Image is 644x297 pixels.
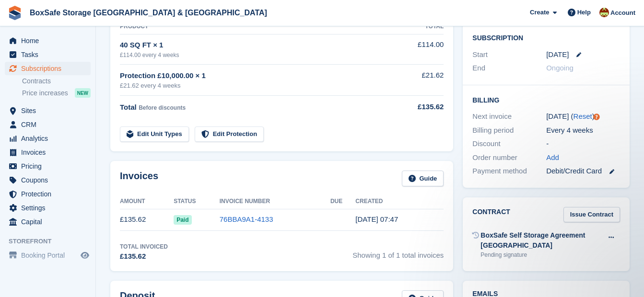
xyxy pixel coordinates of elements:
[22,77,91,86] a: Contracts
[120,126,189,142] a: Edit Unit Types
[75,88,91,98] div: NEW
[563,207,620,223] a: Issue Contract
[21,146,79,159] span: Invoices
[120,242,168,251] div: Total Invoiced
[472,33,620,42] h2: Subscription
[120,194,174,209] th: Amount
[120,19,394,34] th: Product
[394,102,444,113] div: £135.62
[5,215,91,228] a: menu
[5,173,91,187] a: menu
[120,81,394,91] div: £21.62 every 4 weeks
[472,95,620,104] h2: Billing
[546,152,559,163] a: Add
[120,171,158,186] h2: Invoices
[574,112,592,120] a: Reset
[592,113,601,121] div: Tooltip anchor
[472,207,510,223] h2: Contract
[480,251,602,259] div: Pending signature
[577,8,591,17] span: Help
[220,215,273,223] a: 76BBA9A1-4133
[120,70,394,81] div: Protection £10,000.00 × 1
[5,104,91,117] a: menu
[5,249,91,262] a: menu
[330,194,355,209] th: Due
[394,34,444,64] td: £114.00
[472,152,546,163] div: Order number
[195,126,264,142] a: Edit Protection
[355,194,444,209] th: Created
[21,187,79,201] span: Protection
[530,8,549,17] span: Create
[5,48,91,61] a: menu
[394,19,444,34] th: Total
[472,111,546,122] div: Next invoice
[21,132,79,145] span: Analytics
[174,194,220,209] th: Status
[5,201,91,215] a: menu
[472,138,546,149] div: Discount
[546,138,620,149] div: -
[21,201,79,215] span: Settings
[5,187,91,201] a: menu
[472,125,546,136] div: Billing period
[9,237,95,246] span: Storefront
[546,166,620,177] div: Debit/Credit Card
[220,194,330,209] th: Invoice Number
[21,48,79,61] span: Tasks
[21,118,79,131] span: CRM
[21,215,79,228] span: Capital
[480,230,602,251] div: BoxSafe Self Storage Agreement [GEOGRAPHIC_DATA]
[120,251,168,262] div: £135.62
[352,242,444,262] span: Showing 1 of 1 total invoices
[5,118,91,131] a: menu
[21,62,79,75] span: Subscriptions
[546,49,569,60] time: 2025-09-24 00:00:00 UTC
[394,65,444,96] td: £21.62
[546,111,620,122] div: [DATE] ( )
[22,88,91,98] a: Price increases NEW
[22,89,68,98] span: Price increases
[21,249,79,262] span: Booking Portal
[21,160,79,173] span: Pricing
[402,171,444,186] a: Guide
[355,215,398,223] time: 2025-09-24 06:47:38 UTC
[5,132,91,145] a: menu
[21,104,79,117] span: Sites
[79,250,91,261] a: Preview store
[599,8,609,17] img: Kim
[472,49,546,60] div: Start
[120,103,137,111] span: Total
[546,125,620,136] div: Every 4 weeks
[472,63,546,74] div: End
[5,160,91,173] a: menu
[21,34,79,47] span: Home
[5,34,91,47] a: menu
[546,64,574,72] span: Ongoing
[120,40,394,51] div: 40 SQ FT × 1
[610,8,635,18] span: Account
[472,166,546,177] div: Payment method
[174,215,191,225] span: Paid
[26,5,271,21] a: BoxSafe Storage [GEOGRAPHIC_DATA] & [GEOGRAPHIC_DATA]
[21,173,79,187] span: Coupons
[5,146,91,159] a: menu
[139,104,186,111] span: Before discounts
[5,62,91,75] a: menu
[8,6,22,20] img: stora-icon-8386f47178a22dfd0bd8f6a31ec36ba5ce8667c1dd55bd0f319d3a0aa187defe.svg
[120,209,174,230] td: £135.62
[120,51,394,59] div: £114.00 every 4 weeks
